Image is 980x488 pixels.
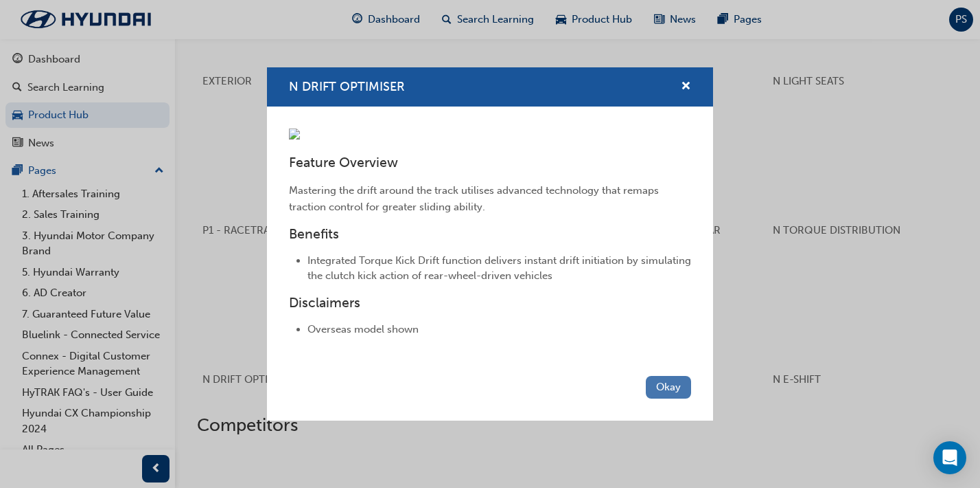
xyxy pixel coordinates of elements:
[681,78,691,96] button: cross-icon
[289,79,405,94] span: N DRIFT OPTIMISER
[289,129,300,140] img: 92c19727-1e3a-4d7c-b8e0-d440bebd6c3a.jpg
[681,81,691,93] span: cross-icon
[307,322,691,337] li: Overseas model shown
[289,295,691,311] h3: Disclaimers
[289,226,691,242] h3: Benefits
[307,253,691,284] li: Integrated Torque Kick Drift function delivers instant drift initiation by simulating the clutch ...
[289,184,662,213] span: Mastering the drift around the track utilises advanced technology that remaps traction control fo...
[289,155,691,170] h3: Feature Overview
[646,376,691,399] button: Okay
[267,67,713,421] div: N DRIFT OPTIMISER
[933,441,966,474] div: Open Intercom Messenger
